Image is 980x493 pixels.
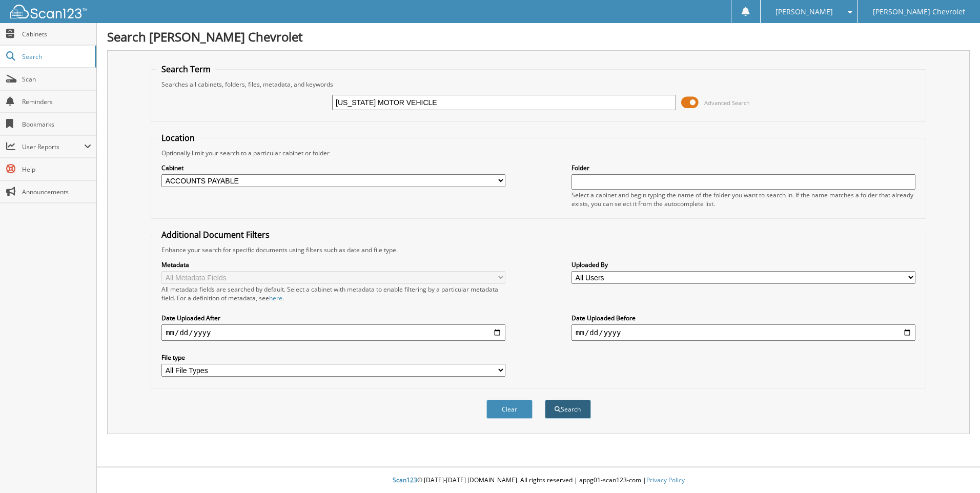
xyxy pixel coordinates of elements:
[156,132,200,143] legend: Location
[704,99,750,107] span: Advanced Search
[156,229,275,240] legend: Additional Document Filters
[545,400,591,419] button: Search
[571,163,915,172] label: Folder
[97,468,980,493] div: © [DATE]-[DATE] [DOMAIN_NAME]. All rights reserved | appg01-scan123-com |
[22,142,84,151] span: User Reports
[10,5,87,18] img: scan123-logo-white.svg
[156,80,921,89] div: Searches all cabinets, folders, files, metadata, and keywords
[873,9,965,15] span: [PERSON_NAME] Chevrolet
[486,400,533,419] button: Clear
[22,120,91,129] span: Bookmarks
[156,245,921,254] div: Enhance your search for specific documents using filters such as date and file type.
[22,188,91,196] span: Announcements
[393,476,417,484] span: Scan123
[156,149,921,157] div: Optionally limit your search to a particular cabinet or folder
[22,165,91,174] span: Help
[22,30,91,38] span: Cabinets
[161,324,505,341] input: start
[646,476,685,484] a: Privacy Policy
[161,314,505,322] label: Date Uploaded After
[161,260,505,269] label: Metadata
[22,75,91,84] span: Scan
[161,285,505,302] div: All metadata fields are searched by default. Select a cabinet with metadata to enable filtering b...
[571,260,915,269] label: Uploaded By
[775,9,833,15] span: [PERSON_NAME]
[161,163,505,172] label: Cabinet
[571,191,915,208] div: Select a cabinet and begin typing the name of the folder you want to search in. If the name match...
[571,324,915,341] input: end
[269,294,282,302] a: here
[156,64,216,75] legend: Search Term
[107,28,970,45] h1: Search [PERSON_NAME] Chevrolet
[571,314,915,322] label: Date Uploaded Before
[22,97,91,106] span: Reminders
[161,353,505,362] label: File type
[22,52,90,61] span: Search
